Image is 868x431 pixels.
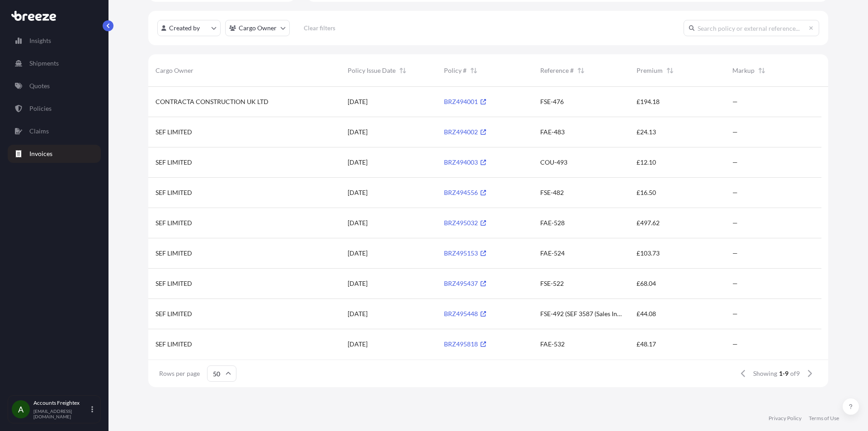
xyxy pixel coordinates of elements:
[444,189,486,196] a: BRZ494556
[540,279,564,288] span: FSE-522
[809,415,839,422] a: Terms of Use
[637,340,656,349] span: £48.17
[397,65,408,76] button: Sort
[444,340,486,348] a: BRZ495818
[576,65,586,76] button: Sort
[33,408,90,419] p: [EMAIL_ADDRESS][DOMAIN_NAME]
[468,65,479,76] button: Sort
[732,218,738,227] span: —
[637,218,660,227] span: £497.62
[637,188,656,197] span: £16.50
[444,249,486,257] a: BRZ495153
[540,340,565,349] span: FAE-532
[637,128,656,137] span: £24.13
[18,405,24,414] span: A
[157,20,221,36] button: createdBy Filter options
[159,369,200,378] span: Rows per page
[348,340,368,349] span: [DATE]
[156,218,192,227] span: SEF LIMITED
[348,97,368,106] span: [DATE]
[732,309,738,318] span: —
[769,415,802,422] a: Privacy Policy
[8,32,101,50] a: Insights
[8,54,101,72] a: Shipments
[444,158,486,166] a: BRZ494003
[637,158,656,167] span: £12.10
[348,218,368,227] span: [DATE]
[637,97,660,106] span: £194.18
[444,128,486,136] a: BRZ494002
[29,127,49,136] p: Claims
[348,158,368,167] span: [DATE]
[29,36,51,45] p: Insights
[637,249,660,258] span: £103.73
[8,122,101,140] a: Claims
[540,188,564,197] span: FSE-482
[444,219,486,227] a: BRZ495032
[29,81,50,90] p: Quotes
[637,309,656,318] span: £44.08
[540,66,574,75] span: Reference #
[732,188,738,197] span: —
[540,128,565,137] span: FAE-483
[540,249,565,258] span: FAE-524
[732,158,738,167] span: —
[540,158,567,167] span: COU-493
[665,65,675,76] button: Sort
[348,66,396,75] span: Policy Issue Date
[8,77,101,95] a: Quotes
[169,24,200,33] p: Created by
[304,24,335,33] p: Clear filters
[156,97,269,106] span: CONTRACTA CONSTRUCTION UK LTD
[444,279,486,287] a: BRZ495437
[756,65,767,76] button: Sort
[779,369,788,378] span: 1-9
[156,279,192,288] span: SEF LIMITED
[294,21,345,35] button: Clear filters
[156,340,192,349] span: SEF LIMITED
[444,98,486,105] a: BRZ494001
[444,310,486,317] a: BRZ495448
[29,104,52,113] p: Policies
[348,309,368,318] span: [DATE]
[348,279,368,288] span: [DATE]
[348,249,368,258] span: [DATE]
[33,399,90,407] p: Accounts Freightex
[732,128,738,137] span: —
[753,369,777,378] span: Showing
[732,340,738,349] span: —
[29,149,52,158] p: Invoices
[732,97,738,106] span: —
[8,145,101,163] a: Invoices
[156,188,192,197] span: SEF LIMITED
[444,66,467,75] span: Policy #
[348,188,368,197] span: [DATE]
[156,128,192,137] span: SEF LIMITED
[239,24,277,33] p: Cargo Owner
[540,218,565,227] span: FAE-528
[790,369,800,378] span: of 9
[156,158,192,167] span: SEF LIMITED
[540,309,622,318] span: FSE-492 (SEF 3587 (Sales Invoice - #6661CI.) )
[29,59,59,68] p: Shipments
[637,279,656,288] span: £68.04
[348,128,368,137] span: [DATE]
[540,97,564,106] span: FSE-476
[732,66,755,75] span: Markup
[732,279,738,288] span: —
[732,249,738,258] span: —
[225,20,290,36] button: cargoOwner Filter options
[637,66,663,75] span: Premium
[156,66,193,75] span: Cargo Owner
[684,20,819,36] input: Search policy or external reference...
[156,249,192,258] span: SEF LIMITED
[8,99,101,118] a: Policies
[156,309,192,318] span: SEF LIMITED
